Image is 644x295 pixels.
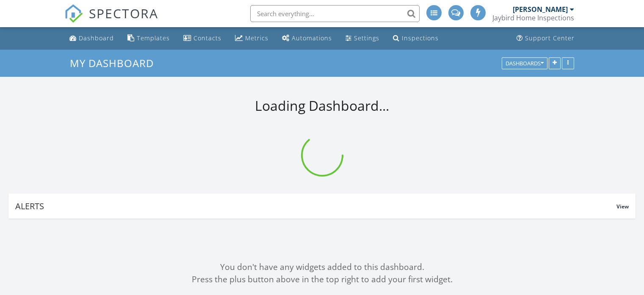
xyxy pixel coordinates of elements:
[64,11,158,29] a: SPECTORA
[180,31,225,46] a: Contacts
[390,31,442,46] a: Inspections
[64,4,83,23] img: The Best Home Inspection Software - Spectora
[89,4,158,22] span: SPECTORA
[342,31,383,46] a: Settings
[292,34,332,42] div: Automations
[525,34,575,42] div: Support Center
[502,57,547,69] button: Dashboards
[8,261,636,273] div: You don't have any widgets added to this dashboard.
[79,34,114,42] div: Dashboard
[506,60,544,66] div: Dashboards
[492,14,574,22] div: Jaybird Home Inspections
[8,273,636,286] div: Press the plus button above in the top right to add your first widget.
[279,31,335,46] a: Automations (Advanced)
[70,56,161,70] a: My Dashboard
[66,31,117,46] a: Dashboard
[245,34,268,42] div: Metrics
[193,34,221,42] div: Contacts
[616,203,629,210] span: View
[513,31,578,46] a: Support Center
[513,5,568,14] div: [PERSON_NAME]
[402,34,439,42] div: Inspections
[124,31,173,46] a: Templates
[137,34,170,42] div: Templates
[354,34,379,42] div: Settings
[232,31,272,46] a: Metrics
[15,200,616,212] div: Alerts
[250,5,420,22] input: Search everything...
